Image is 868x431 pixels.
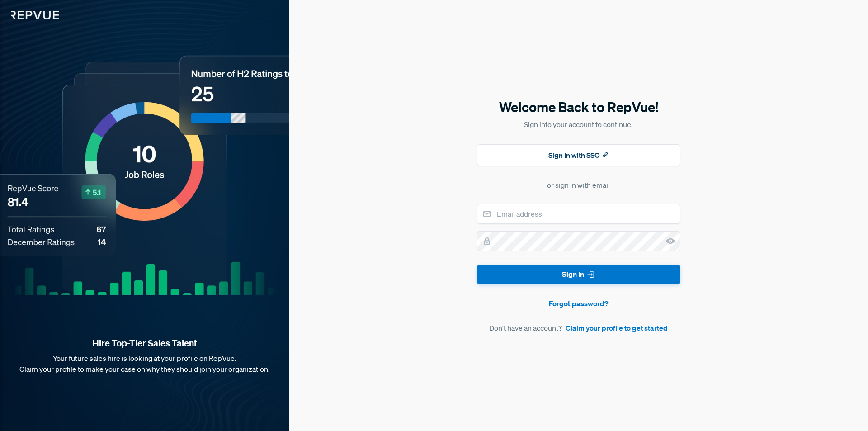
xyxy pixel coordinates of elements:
[477,144,680,166] button: Sign In with SSO
[566,322,668,333] a: Claim your profile to get started
[14,337,275,349] strong: Hire Top-Tier Sales Talent
[477,119,680,130] p: Sign into your account to continue.
[477,298,680,309] a: Forgot password?
[477,265,680,285] button: Sign In
[547,180,610,190] div: or sign in with email
[477,204,680,224] input: Email address
[14,353,275,374] p: Your future sales hire is looking at your profile on RepVue. Claim your profile to make your case...
[477,322,680,333] article: Don't have an account?
[477,98,680,117] h5: Welcome Back to RepVue!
